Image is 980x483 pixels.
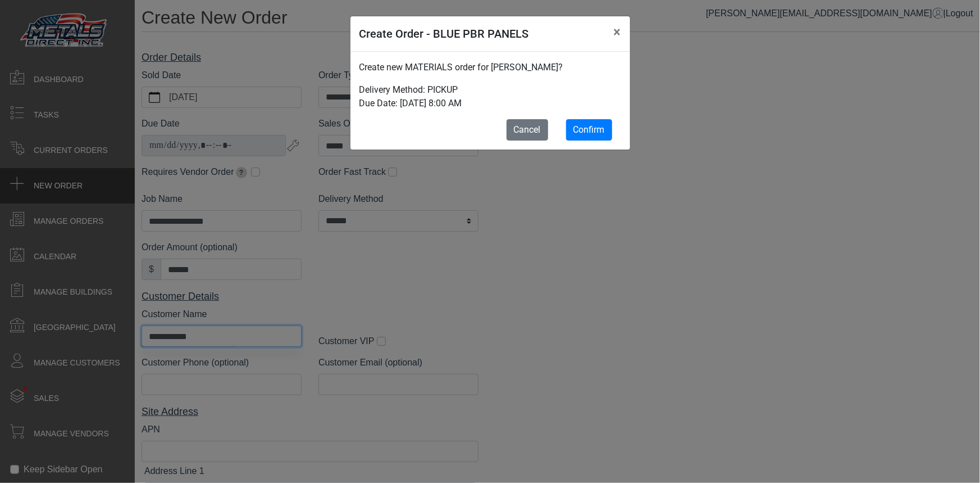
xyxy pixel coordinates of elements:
p: Delivery Method: PICKUP Due Date: [DATE] 8:00 AM [359,83,621,110]
button: Close [605,16,630,48]
button: Confirm [566,119,612,141]
p: Create new MATERIALS order for [PERSON_NAME]? [359,61,621,74]
span: Confirm [573,124,605,135]
button: Cancel [507,119,548,141]
h5: Create Order - BLUE PBR PANELS [359,25,529,42]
